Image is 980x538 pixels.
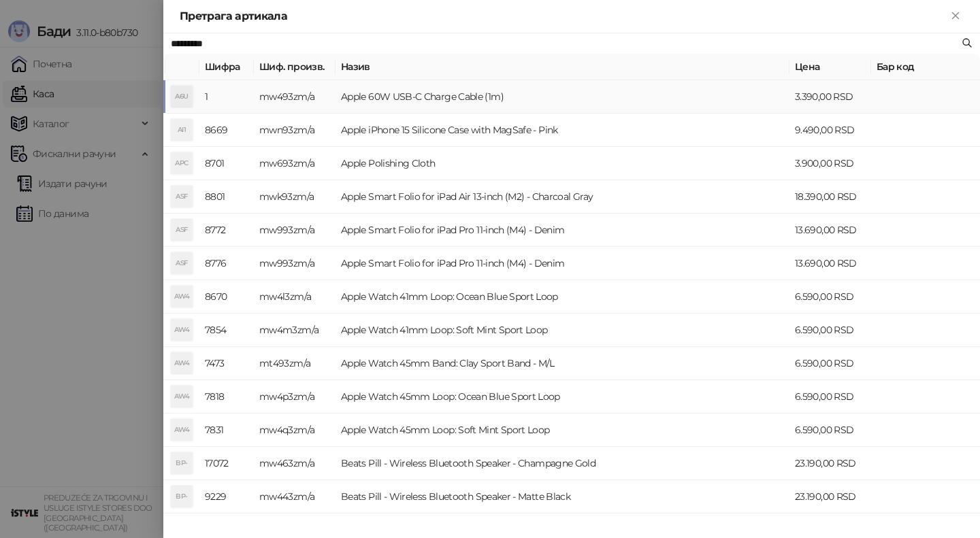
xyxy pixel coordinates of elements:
td: 7473 [199,347,254,380]
td: 13.690,00 RSD [789,247,871,280]
td: 7854 [199,314,254,347]
div: A6U [171,86,193,107]
div: ASF [171,252,193,274]
div: AW4 [171,352,193,374]
td: mw693zm/a [254,147,336,180]
div: AW4 [171,286,193,307]
td: Beats Pill - Wireless Bluetooth Speaker - Champagne Gold [336,447,789,480]
td: 8670 [199,280,254,314]
td: Apple Smart Folio for iPad Pro 11-inch (M4) - Denim [336,247,789,280]
td: 7818 [199,380,254,414]
td: 8772 [199,214,254,247]
td: Apple Smart Folio for iPad Pro 11-inch (M4) - Denim [336,214,789,247]
td: Apple Smart Folio for iPad Air 13-inch (M2) - Charcoal Gray [336,180,789,214]
td: Apple Watch 45mm Band: Clay Sport Band - M/L [336,347,789,380]
td: 9229 [199,480,254,514]
td: mw993zm/a [254,247,336,280]
th: Назив [336,54,789,80]
td: 3.390,00 RSD [789,80,871,114]
td: mt493zm/a [254,347,336,380]
td: mw443zm/a [254,480,336,514]
th: Шифра [199,54,254,80]
td: Apple Watch 45mm Loop: Ocean Blue Sport Loop [336,380,789,414]
td: 18.390,00 RSD [789,180,871,214]
td: 23.190,00 RSD [789,480,871,514]
td: 17072 [199,447,254,480]
td: 8801 [199,180,254,214]
td: Apple 60W USB-C Charge Cable (1m) [336,80,789,114]
td: 6.590,00 RSD [789,414,871,447]
td: 6.590,00 RSD [789,380,871,414]
td: 1 [199,80,254,114]
th: Шиф. произв. [254,54,336,80]
td: 9.490,00 RSD [789,114,871,147]
td: 6.590,00 RSD [789,280,871,314]
td: Beats Pill - Wireless Bluetooth Speaker - Matte Black [336,480,789,514]
td: 7831 [199,414,254,447]
td: mw493zm/a [254,80,336,114]
td: 23.190,00 RSD [789,447,871,480]
td: 8776 [199,247,254,280]
td: mw4m3zm/a [254,314,336,347]
th: Цена [789,54,871,80]
td: mw4l3zm/a [254,280,336,314]
td: Apple Polishing Cloth [336,147,789,180]
div: Претрага артикала [180,8,947,24]
button: Close [947,8,964,24]
td: 8669 [199,114,254,147]
div: ASF [171,186,193,207]
td: 6.590,00 RSD [789,347,871,380]
td: 8701 [199,147,254,180]
td: mwn93zm/a [254,114,336,147]
div: AI1 [171,119,193,141]
div: BP- [171,452,193,474]
td: 3.900,00 RSD [789,147,871,180]
th: Бар код [871,54,980,80]
div: APC [171,152,193,174]
td: mw993zm/a [254,214,336,247]
div: ASF [171,219,193,241]
td: mw463zm/a [254,447,336,480]
td: Apple Watch 41mm Loop: Soft Mint Sport Loop [336,314,789,347]
td: mw4q3zm/a [254,414,336,447]
td: Apple Watch 45mm Loop: Soft Mint Sport Loop [336,414,789,447]
div: AW4 [171,419,193,441]
td: Apple Watch 41mm Loop: Ocean Blue Sport Loop [336,280,789,314]
td: mwk93zm/a [254,180,336,214]
div: AW4 [171,386,193,407]
div: BP- [171,486,193,507]
td: mw4p3zm/a [254,380,336,414]
div: AW4 [171,319,193,341]
td: Apple iPhone 15 Silicone Case with MagSafe - Pink [336,114,789,147]
td: 13.690,00 RSD [789,214,871,247]
td: 6.590,00 RSD [789,314,871,347]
